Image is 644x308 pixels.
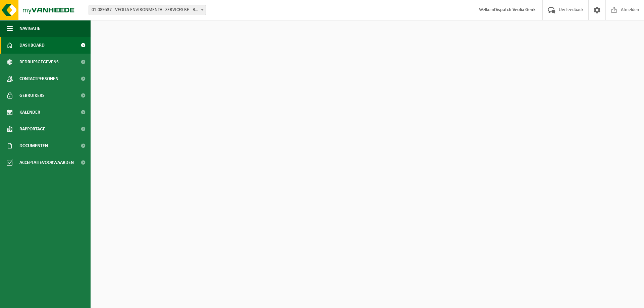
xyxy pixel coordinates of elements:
[19,70,58,87] span: Contactpersonen
[494,7,536,12] strong: Dispatch Veolia Genk
[19,154,74,171] span: Acceptatievoorwaarden
[19,20,40,37] span: Navigatie
[89,5,206,15] span: 01-089537 - VEOLIA ENVIRONMENTAL SERVICES BE - BEERSE
[19,37,45,54] span: Dashboard
[19,54,59,70] span: Bedrijfsgegevens
[19,121,45,137] span: Rapportage
[89,5,206,15] span: 01-089537 - VEOLIA ENVIRONMENTAL SERVICES BE - BEERSE
[19,137,48,154] span: Documenten
[19,104,40,121] span: Kalender
[19,87,45,104] span: Gebruikers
